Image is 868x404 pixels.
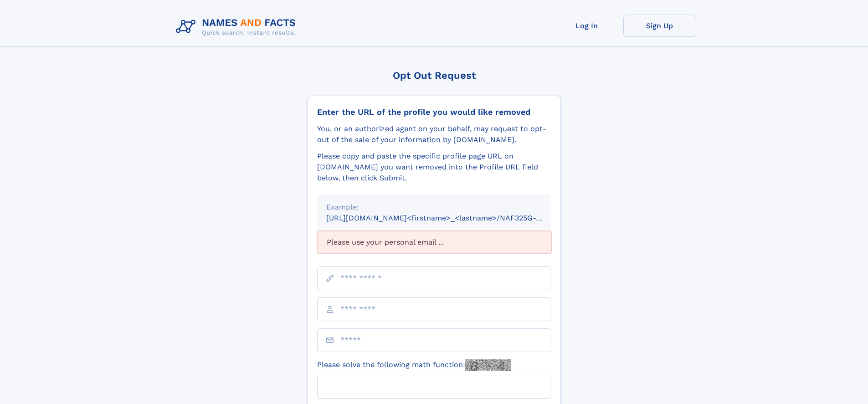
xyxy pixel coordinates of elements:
div: Enter the URL of the profile you would like removed [317,107,551,117]
label: Please solve the following math function: [317,359,511,371]
img: Logo Names and Facts [172,15,303,39]
div: Please copy and paste the specific profile page URL on [DOMAIN_NAME] you want removed into the Pr... [317,151,551,184]
div: Please use your personal email ... [317,231,551,254]
div: Opt Out Request [308,70,561,81]
div: You, or an authorized agent on your behalf, may request to opt-out of the sale of your informatio... [317,123,551,145]
a: Sign Up [623,15,696,37]
a: Log In [550,15,623,37]
div: Example: [326,202,542,213]
small: [URL][DOMAIN_NAME]<firstname>_<lastname>/NAF325G-xxxxxxxx [326,214,569,222]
